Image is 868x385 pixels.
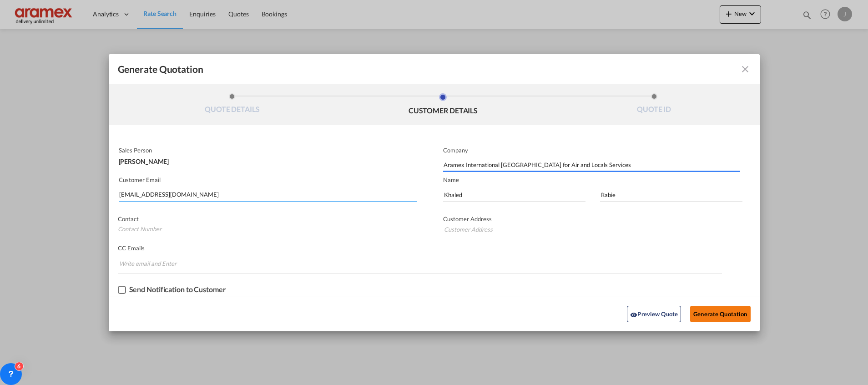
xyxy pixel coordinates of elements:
input: Contact Number [118,223,415,236]
p: CC Emails [118,244,722,252]
span: Customer Address [443,215,492,223]
input: Chips input. [119,256,187,271]
md-icon: icon-close fg-AAA8AD cursor m-0 [740,64,751,75]
md-dialog: Generate QuotationQUOTE ... [109,54,760,331]
button: Generate Quotation [690,306,750,322]
md-chips-wrap: Chips container. Enter the text area, then type text, and press enter to add a chip. [118,255,722,273]
span: Generate Quotation [118,63,203,75]
input: Search by Customer Name/Email Id/Company [119,188,417,202]
div: Send Notification to Customer [129,285,226,294]
md-checkbox: Checkbox No Ink [118,285,226,294]
input: Last Name [600,188,742,202]
md-icon: icon-eye [630,311,637,319]
input: Customer Address [443,223,742,236]
p: Customer Email [119,176,417,183]
button: icon-eyePreview Quote [627,306,681,322]
p: Sales Person [119,147,415,154]
p: Name [443,176,760,183]
li: QUOTE DETAILS [127,93,338,118]
input: Company Name [444,158,740,172]
p: Contact [118,215,415,223]
div: [PERSON_NAME] [119,154,415,165]
li: CUSTOMER DETAILS [338,93,549,118]
li: QUOTE ID [549,93,760,118]
input: First Name [443,188,585,202]
p: Company [443,147,740,154]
